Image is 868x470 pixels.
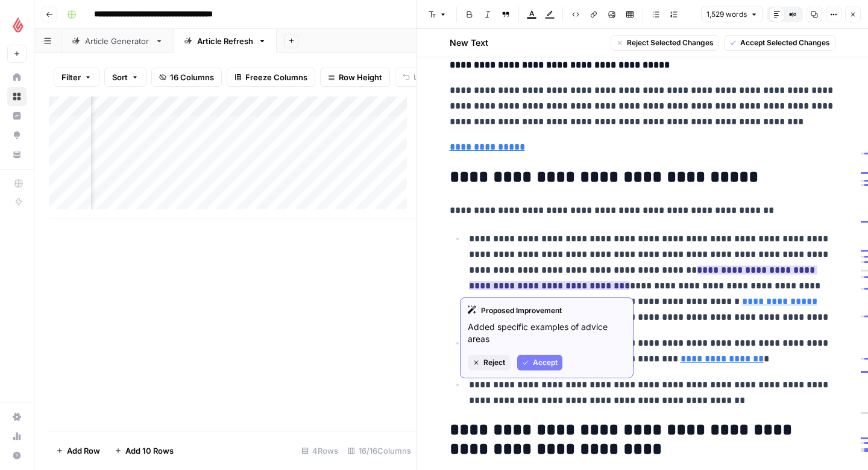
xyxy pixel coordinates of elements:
[227,68,315,87] button: Freeze Columns
[174,29,277,53] a: Article Refresh
[611,35,719,51] button: Reject Selected Changes
[7,87,27,106] a: Browse
[724,35,835,51] button: Accept Selected Changes
[7,10,27,40] button: Workspace: Lightspeed
[468,355,510,370] button: Reject
[107,441,181,460] button: Add 10 Rows
[7,427,27,446] a: Usage
[533,357,558,368] span: Accept
[468,305,626,316] div: Proposed Improvement
[245,71,307,83] span: Freeze Columns
[7,446,27,465] button: Help + Support
[395,68,442,87] button: Undo
[7,106,27,125] a: Insights
[104,68,146,87] button: Sort
[343,441,416,460] div: 16/16 Columns
[7,407,27,427] a: Settings
[125,445,174,457] span: Add 10 Rows
[7,125,27,145] a: Opportunities
[706,9,747,20] span: 1,529 words
[54,68,99,87] button: Filter
[701,7,763,22] button: 1,529 words
[483,357,505,368] span: Reject
[112,71,128,83] span: Sort
[339,71,382,83] span: Row Height
[197,35,253,47] div: Article Refresh
[7,68,27,87] a: Home
[61,71,81,83] span: Filter
[85,35,150,47] div: Article Generator
[170,71,214,83] span: 16 Columns
[7,14,29,36] img: Lightspeed Logo
[517,355,562,370] button: Accept
[7,145,27,164] a: Your Data
[468,321,626,345] p: Added specific examples of advice areas
[320,68,390,87] button: Row Height
[151,68,222,87] button: 16 Columns
[297,441,343,460] div: 4 Rows
[67,445,100,457] span: Add Row
[627,37,714,48] span: Reject Selected Changes
[61,29,174,53] a: Article Generator
[450,37,488,49] h2: New Text
[740,37,830,48] span: Accept Selected Changes
[49,441,107,460] button: Add Row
